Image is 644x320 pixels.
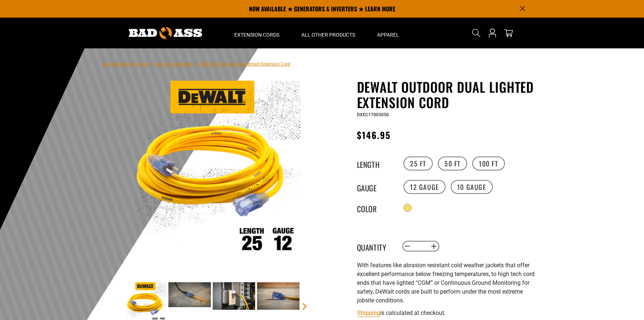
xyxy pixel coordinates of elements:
[451,180,493,194] label: 10 Gauge
[103,59,290,68] nav: breadcrumbs
[472,157,505,170] label: 100 FT
[103,62,152,67] a: Bad Ass Extension Cords
[223,18,290,48] summary: Extension Cords
[357,159,394,168] legend: Length
[470,27,482,39] summary: Search
[403,180,446,194] label: 12 Gauge
[357,203,394,213] legend: Color
[357,242,394,251] label: Quantity
[153,62,155,67] span: ›
[200,62,290,67] span: DEWALT Outdoor Dual Lighted Extension Cord
[301,303,308,310] a: Next
[377,32,399,38] span: Apparel
[357,308,536,318] div: is calculated at checkout.
[357,182,394,192] legend: Gauge
[403,157,433,170] label: 25 FT
[357,262,535,304] span: With features like abrasion resistant cold weather jackets that offer excellent performance below...
[357,128,391,141] span: $146.95
[234,32,279,38] span: Extension Cords
[357,112,389,117] span: DXEC17003050
[197,62,198,67] span: ›
[301,32,355,38] span: All Other Products
[357,309,380,316] a: Shipping
[156,62,195,67] a: Return to Collection
[438,157,467,170] label: 50 FT
[129,27,202,39] img: Bad Ass Extension Cords
[357,79,536,110] h1: DEWALT Outdoor Dual Lighted Extension Cord
[290,18,366,48] summary: All Other Products
[366,18,410,48] summary: Apparel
